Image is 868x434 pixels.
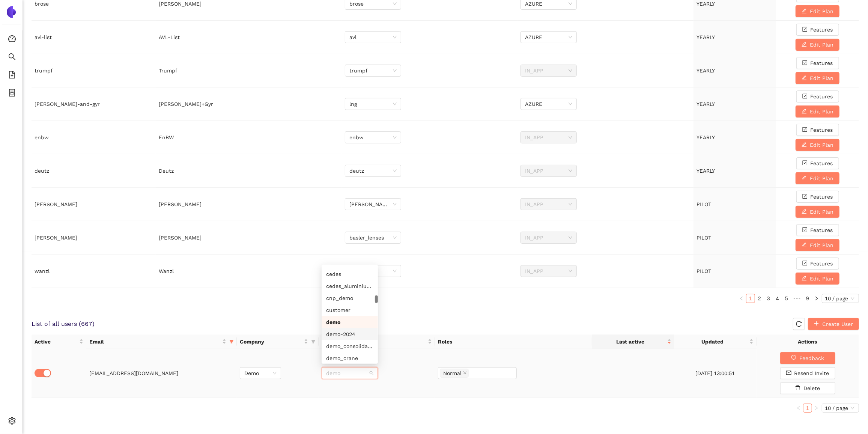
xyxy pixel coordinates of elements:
span: Edit Plan [810,274,833,283]
span: edit [802,242,807,248]
td: YEARLY [693,121,776,154]
button: editEdit Plan [796,39,839,51]
span: check-square [802,261,808,267]
div: cedes_aluminium_profile [326,282,373,290]
div: cedes [322,268,378,280]
button: deleteDelete [780,382,835,394]
span: Edit Plan [810,74,833,82]
span: check-square [802,27,808,33]
li: Previous Page [794,404,803,413]
span: List of all users ( 667 ) [32,320,95,328]
span: AZURE [525,32,572,43]
button: left [794,404,803,413]
button: right [812,294,821,303]
button: check-squareFeatures [796,57,839,69]
span: check-square [802,93,808,99]
button: check-squareFeatures [796,90,839,102]
button: check-squareFeatures [796,258,839,270]
button: check-squareFeatures [796,124,839,136]
span: left [739,296,744,301]
span: IN_APP [525,65,572,76]
a: 1 [746,294,755,303]
button: editEdit Plan [796,5,839,17]
span: Edit Plan [810,241,833,249]
a: 3 [764,294,773,303]
span: filter [311,339,316,344]
span: Features [811,259,833,268]
span: deutz [349,165,397,176]
span: Last active [595,338,666,346]
button: editEdit Plan [796,139,839,151]
div: demo [322,316,378,328]
span: AZURE [525,98,572,110]
span: Create User [822,320,853,328]
a: 1 [803,404,812,412]
span: basler_lenses [349,232,397,243]
div: demo [326,318,373,326]
span: check-square [802,160,808,166]
td: avl-list [32,21,156,54]
span: IN_APP [525,199,572,210]
li: 9 [803,294,812,303]
button: check-squareFeatures [796,157,839,169]
span: check-square [802,127,808,133]
td: Trumpf [156,54,342,87]
span: right [814,296,819,301]
div: demo-2024 [326,330,373,338]
span: Demo [244,368,277,379]
span: close [463,371,467,375]
span: Feedback [799,354,824,362]
span: dashboard [8,32,16,47]
span: Features [811,159,833,167]
button: editEdit Plan [796,105,839,118]
th: this column's title is Email,this column is sortable [86,335,237,349]
div: demo_consolidation [322,340,378,352]
span: Edit Plan [810,141,833,149]
td: YEARLY [693,87,776,121]
span: Updated [677,338,748,346]
span: lng [349,98,397,110]
a: 5 [782,294,791,303]
li: 1 [746,294,755,303]
span: setting [8,414,16,429]
button: right [812,404,821,413]
span: edit [802,8,807,14]
li: 1 [803,404,812,413]
span: Edit Plan [810,174,833,182]
span: Resend Invite [794,369,829,377]
span: container [8,86,16,101]
span: Company [240,338,303,346]
span: IN_APP [525,132,572,143]
span: edit [802,42,807,48]
span: IN_APP [525,232,572,243]
button: check-squareFeatures [796,224,839,236]
span: search [8,50,16,65]
button: editEdit Plan [796,206,839,218]
span: demo [326,368,373,379]
span: Edit Plan [810,208,833,216]
span: Active [35,338,78,346]
img: Logo [5,6,17,18]
span: left [796,406,801,410]
span: delete [795,385,800,391]
span: check-square [802,60,808,66]
li: Next Page [812,404,821,413]
button: heartFeedback [780,352,835,364]
th: this column's title is Active,this column is sortable [32,335,86,349]
span: reload [793,321,805,327]
td: trumpf [32,54,156,87]
div: demo_crane [322,352,378,364]
a: 4 [773,294,782,303]
button: editEdit Plan [796,239,839,251]
td: YEARLY [693,54,776,87]
span: edit [802,75,807,81]
div: demo_consolidation [326,342,373,350]
button: editEdit Plan [796,172,839,184]
th: Roles [435,335,592,349]
button: editEdit Plan [796,72,839,84]
div: customer [322,304,378,316]
span: check-square [802,194,808,200]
